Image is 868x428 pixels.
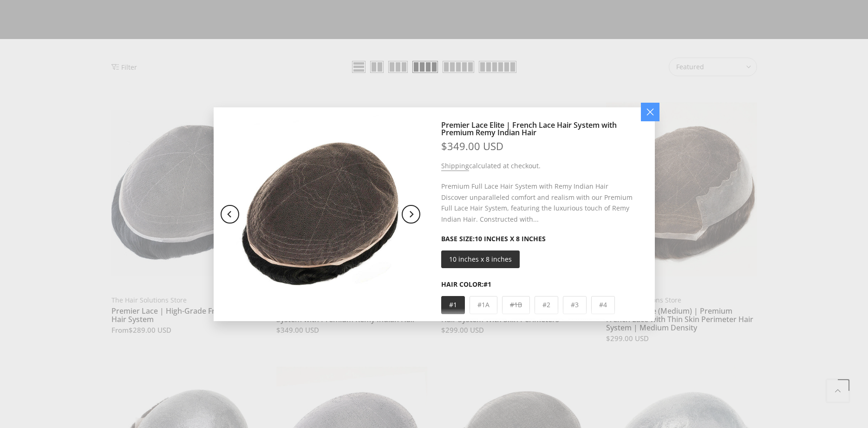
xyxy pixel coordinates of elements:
[441,318,478,336] div: #4 Ash
[591,296,615,314] div: #4
[441,250,520,268] div: 10 inches x 8 inches
[441,296,465,314] div: #1
[535,296,558,314] div: #2
[483,280,491,289] span: #1
[483,318,507,336] div: #5
[511,318,535,336] div: #6
[563,296,587,314] div: #3
[540,318,563,336] div: #7
[441,160,636,171] div: calculated at checkout.
[441,280,491,289] span: Hair Color:
[475,234,546,243] span: 10 inches x 8 inches
[568,318,605,336] div: #7 Ash
[441,180,636,224] p: Premium Full Lace Hair System with Remy Indian Hair Discover unparalleled comfort and realism wit...
[502,296,530,314] div: #1B
[441,161,469,171] a: Shipping
[641,103,659,121] button: Close
[441,141,503,151] div: $349.00 USD
[221,205,239,224] button: Previous
[214,107,427,321] img: hair replacement for men
[402,205,420,224] button: Next
[441,120,617,138] a: Premier Lace Elite | French Lace Hair System with Premium Remy Indian Hair
[441,234,546,243] span: Base Size:
[470,296,497,314] div: #1A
